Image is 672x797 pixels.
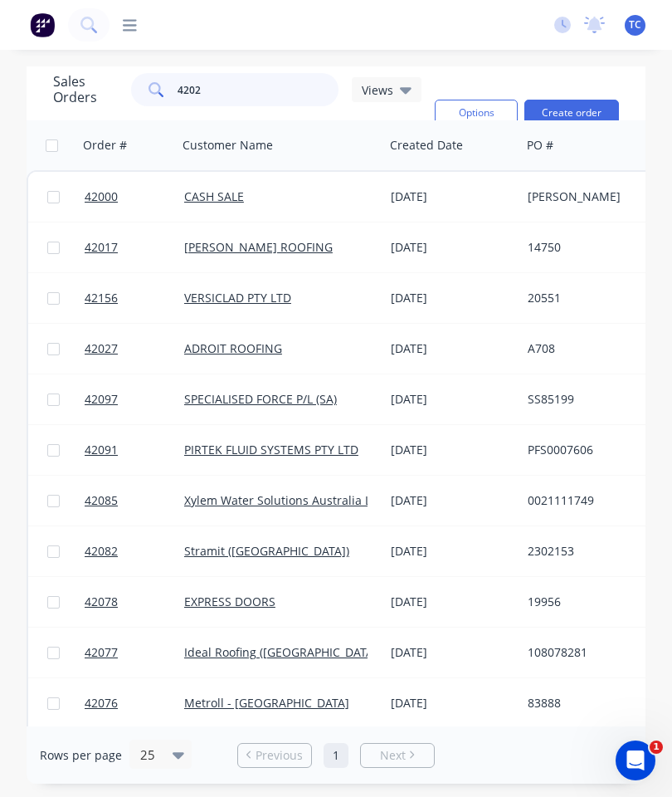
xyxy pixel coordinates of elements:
[184,594,275,609] a: EXPRESS DOORS
[183,137,273,154] div: Customer Name
[390,137,463,154] div: Created Date
[85,644,118,661] span: 42077
[391,239,514,256] div: [DATE]
[391,695,514,711] div: [DATE]
[231,743,441,768] ul: Pagination
[616,741,655,780] iframe: Intercom live chat
[238,747,311,764] a: Previous page
[391,340,514,357] div: [DATE]
[391,543,514,560] div: [DATE]
[178,73,339,106] input: Search...
[85,340,118,357] span: 42027
[524,100,619,126] button: Create order
[527,137,553,154] div: PO #
[391,188,514,205] div: [DATE]
[85,678,184,728] a: 42076
[85,391,118,408] span: 42097
[85,543,118,560] span: 42082
[85,577,184,627] a: 42078
[85,239,118,256] span: 42017
[85,628,184,677] a: 42077
[184,543,349,559] a: Stramit ([GEOGRAPHIC_DATA])
[184,391,337,407] a: SPECIALISED FORCE P/L (SA)
[85,526,184,576] a: 42082
[85,374,184,424] a: 42097
[629,17,641,32] span: TC
[362,81,393,99] span: Views
[391,644,514,661] div: [DATE]
[85,476,184,526] a: 42085
[184,188,244,204] a: CASH SALE
[184,492,382,508] a: Xylem Water Solutions Australia Ltd
[361,747,434,764] a: Next page
[83,137,127,154] div: Order #
[30,12,55,37] img: Factory
[391,492,514,509] div: [DATE]
[324,743,348,768] a: Page 1 is your current page
[85,290,118,306] span: 42156
[650,741,663,754] span: 1
[380,747,406,764] span: Next
[85,425,184,475] a: 42091
[391,290,514,306] div: [DATE]
[40,747,122,764] span: Rows per page
[391,391,514,408] div: [DATE]
[391,594,514,610] div: [DATE]
[85,222,184,272] a: 42017
[85,172,184,222] a: 42000
[53,74,118,105] h1: Sales Orders
[184,340,282,356] a: ADROIT ROOFING
[85,188,118,205] span: 42000
[184,644,421,660] a: Ideal Roofing ([GEOGRAPHIC_DATA]) Pty Ltd
[85,442,118,458] span: 42091
[435,100,518,126] button: Options
[85,492,118,509] span: 42085
[85,695,118,711] span: 42076
[184,695,349,711] a: Metroll - [GEOGRAPHIC_DATA]
[184,290,291,306] a: VERSICLAD PTY LTD
[85,594,118,610] span: 42078
[85,324,184,374] a: 42027
[184,442,358,457] a: PIRTEK FLUID SYSTEMS PTY LTD
[391,442,514,458] div: [DATE]
[85,273,184,323] a: 42156
[184,239,333,255] a: [PERSON_NAME] ROOFING
[256,747,303,764] span: Previous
